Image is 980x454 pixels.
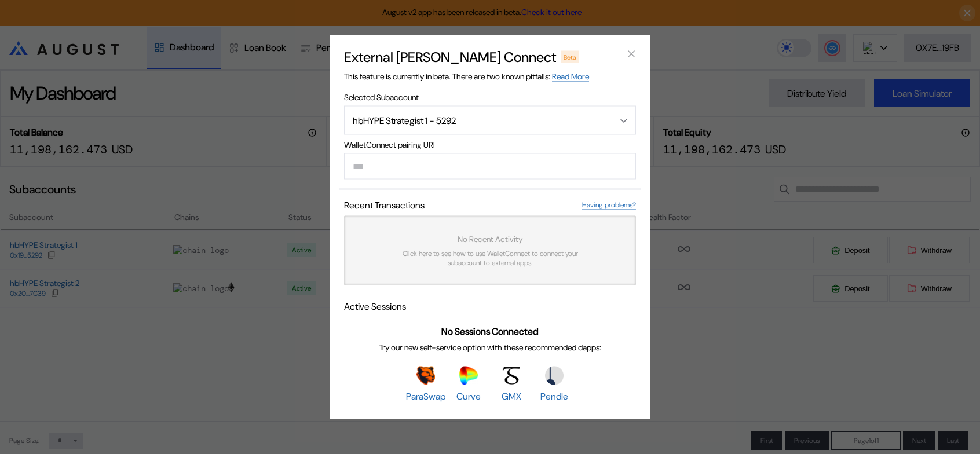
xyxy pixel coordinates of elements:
img: GMX [502,366,521,385]
h2: External [PERSON_NAME] Connect [344,48,556,66]
span: Try our new self-service option with these recommended dapps: [379,342,601,352]
button: Open menu [344,106,636,135]
span: No Recent Activity [458,234,522,244]
span: No Sessions Connected [441,325,539,337]
span: GMX [502,390,521,402]
img: Curve [459,366,478,385]
a: GMXGMX [492,366,531,402]
span: ParaSwap [406,390,445,402]
img: Pendle [545,366,564,385]
div: Beta [561,51,579,63]
span: Recent Transactions [344,199,425,211]
span: This feature is currently in beta. There are two known pitfalls: [344,71,589,82]
span: Selected Subaccount [344,92,636,102]
span: Click here to see how to use WalletConnect to connect your subaccount to external apps. [390,249,590,268]
img: ParaSwap [416,366,435,385]
span: Pendle [540,390,568,402]
a: PendlePendle [535,366,574,402]
div: hbHYPE Strategist 1 - 5292 [353,114,597,126]
a: No Recent ActivityClick here to see how to use WalletConnect to connect your subaccount to extern... [344,216,636,285]
span: WalletConnect pairing URI [344,140,636,150]
span: Active Sessions [344,301,406,313]
a: CurveCurve [449,366,488,402]
span: Curve [456,390,481,402]
a: Having problems? [582,200,636,210]
a: Read More [552,71,589,82]
a: ParaSwapParaSwap [406,366,445,402]
button: close modal [622,45,641,63]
